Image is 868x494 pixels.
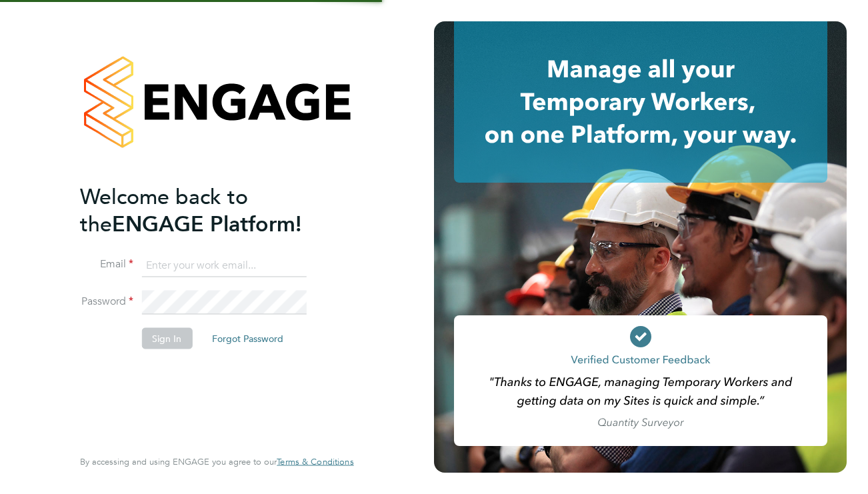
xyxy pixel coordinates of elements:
[277,457,353,467] a: Terms & Conditions
[201,328,294,349] button: Forgot Password
[277,456,353,467] span: Terms & Conditions
[80,183,248,237] span: Welcome back to the
[80,257,133,271] label: Email
[141,253,306,277] input: Enter your work email...
[80,183,340,237] h2: ENGAGE Platform!
[141,328,192,349] button: Sign In
[80,295,133,309] label: Password
[80,456,353,467] span: By accessing and using ENGAGE you agree to our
